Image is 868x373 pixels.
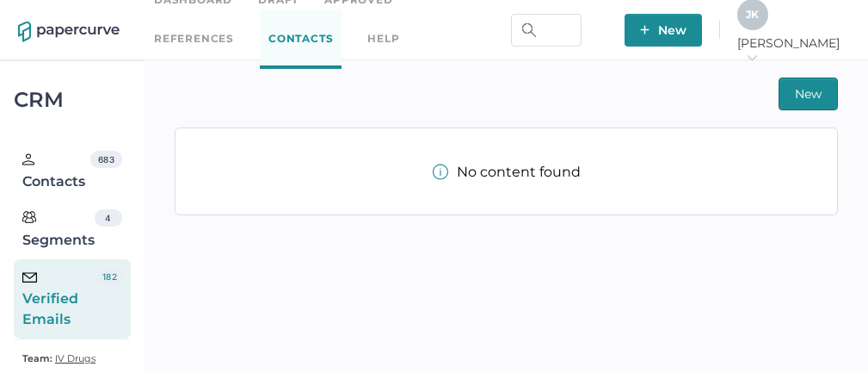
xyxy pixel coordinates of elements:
div: 4 [95,209,122,227]
a: Team: IV Drugs [22,348,95,369]
span: New [795,78,822,109]
div: help [367,29,399,48]
img: search.bf03fe8b.svg [522,23,536,37]
img: person.20a629c4.svg [22,153,34,165]
i: arrow_right [746,52,758,64]
span: IV Drugs [55,352,95,364]
div: Segments [22,209,95,251]
div: Contacts [22,151,90,192]
div: No content found [433,164,581,180]
span: [PERSON_NAME] [737,35,850,66]
div: 182 [97,268,122,285]
div: CRM [14,92,131,108]
button: New [625,14,702,47]
img: email-icon-black.c777dcea.svg [22,272,37,283]
a: References [154,29,234,48]
a: Contacts [260,9,342,69]
span: New [640,14,686,47]
img: info-tooltip-active.a952ecf1.svg [433,164,448,180]
div: Verified Emails [22,268,97,330]
img: plus-white.e19ec114.svg [640,25,649,34]
img: segments.b9481e3d.svg [22,210,36,224]
img: papercurve-logo-colour.7244d18c.svg [18,22,120,42]
input: Search Workspace [511,14,582,47]
div: 683 [90,151,122,168]
span: J K [746,8,759,21]
button: New [779,78,838,110]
